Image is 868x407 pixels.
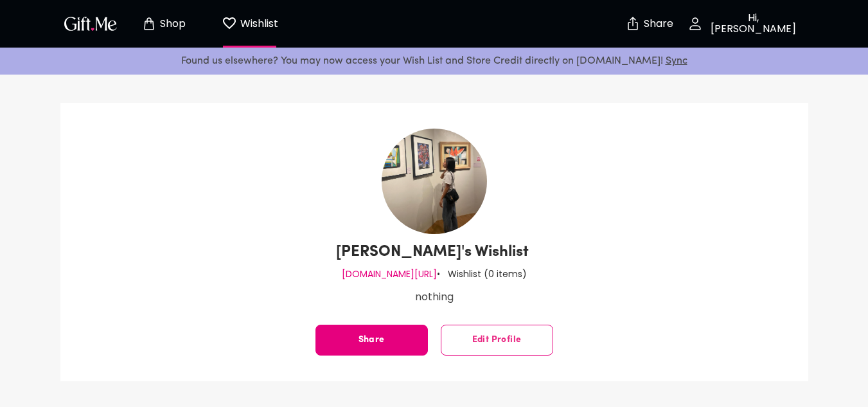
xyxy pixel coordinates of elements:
[128,3,199,44] button: Store page
[342,266,437,282] p: [DOMAIN_NAME][URL]
[237,15,278,32] p: Wishlist
[441,325,553,356] button: Edit Profile
[627,1,672,46] button: Share
[60,16,121,32] button: GiftMe Logo
[641,19,673,30] p: Share
[215,3,285,44] button: Wishlist page
[666,56,687,66] a: Sync
[437,266,527,282] p: • Wishlist ( 0 items )
[10,53,858,69] p: Found us elsewhere? You may now access your Wish List and Store Credit directly on [DOMAIN_NAME]!
[680,3,808,44] button: Hi, [PERSON_NAME]
[625,16,641,32] img: secure
[157,19,186,30] p: Shop
[382,129,487,234] img: Guest 315535
[315,325,428,356] button: Share
[62,14,120,33] img: GiftMe Logo
[336,242,472,262] p: [PERSON_NAME]'s
[703,13,801,35] p: Hi, [PERSON_NAME]
[415,289,454,305] p: nothing
[475,242,529,262] p: Wishlist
